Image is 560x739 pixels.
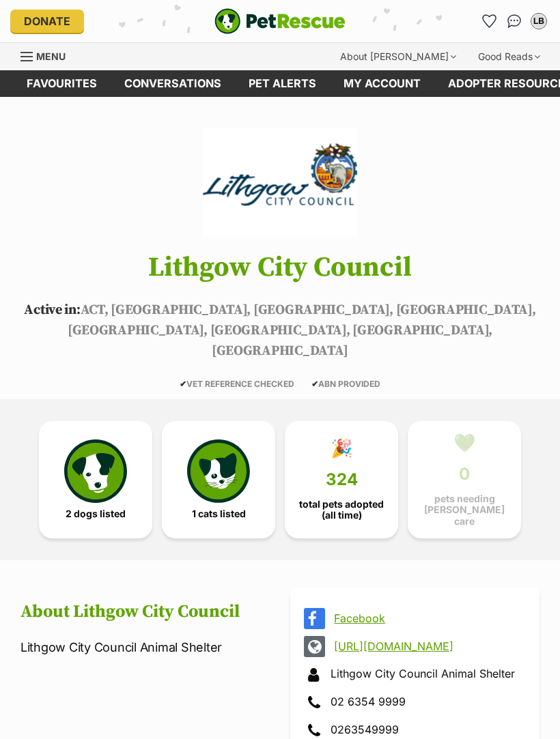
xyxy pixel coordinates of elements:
a: Conversations [503,10,525,32]
img: cat-icon-068c71abf8fe30c970a85cd354bc8e23425d12f6e8612795f06af48be43a487a.svg [187,439,250,502]
a: 1 cats listed [162,421,275,538]
span: pets needing [PERSON_NAME] care [419,493,509,526]
span: Menu [36,50,66,62]
a: [URL][DOMAIN_NAME] [334,640,520,652]
span: total pets adopted (all time) [296,499,387,521]
div: Lithgow City Council Animal Shelter [304,664,526,685]
h2: About Lithgow City Council [20,602,270,622]
a: PetRescue [214,8,346,34]
a: Facebook [334,612,520,624]
a: Favourites [479,10,501,32]
a: 🎉 324 total pets adopted (all time) [285,421,398,538]
span: 324 [326,470,358,489]
div: Good Reads [468,43,550,70]
a: Pet alerts [235,70,330,97]
span: 2 dogs listed [66,508,126,519]
img: logo-e224e6f780fb5917bec1dbf3a21bbac754714ae5b6737aabdf751b685950b380.svg [214,8,346,34]
ul: Account quick links [479,10,550,32]
a: conversations [111,70,235,97]
icon: ✔ [180,379,186,389]
span: 0 [459,465,470,484]
a: 💚 0 pets needing [PERSON_NAME] care [408,421,521,538]
button: My account [528,10,550,32]
span: 1 cats listed [192,508,246,519]
div: LB [532,14,546,28]
img: petrescue-icon-eee76f85a60ef55c4a1927667547b313a7c0e82042636edf73dce9c88f694885.svg [64,439,127,502]
a: 2 dogs listed [39,421,152,538]
a: Favourites [13,70,111,97]
p: Lithgow City Council Animal Shelter [20,638,270,656]
span: ABN PROVIDED [311,379,380,389]
a: My account [330,70,434,97]
a: Menu [20,43,75,68]
div: About [PERSON_NAME] [331,43,466,70]
div: 💚 [453,433,475,453]
span: Active in: [24,302,80,319]
img: chat-41dd97257d64d25036548639549fe6c8038ab92f7586957e7f3b1b290dea8141.svg [507,14,522,28]
div: 🎉 [331,438,352,459]
span: VET REFERENCE CHECKED [180,379,294,389]
img: Lithgow City Council [202,124,358,240]
icon: ✔ [311,379,318,389]
div: 02 6354 9999 [304,692,526,713]
a: Donate [10,10,84,33]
